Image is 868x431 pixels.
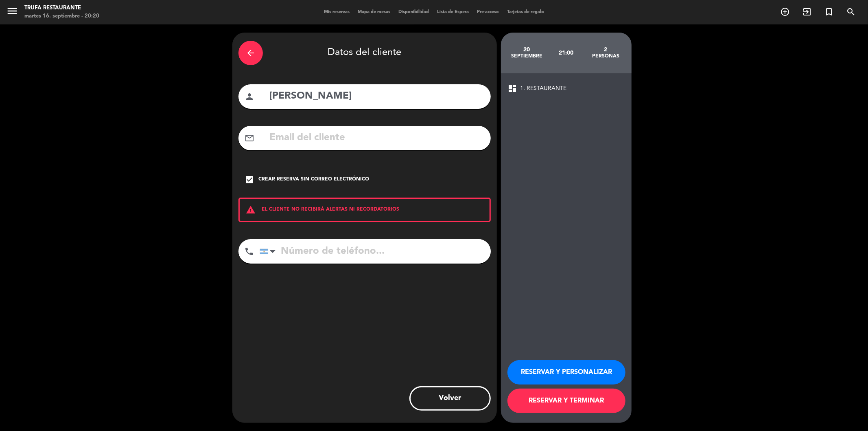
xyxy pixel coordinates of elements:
[394,10,433,14] span: Disponibilidad
[245,133,254,143] i: mail_outline
[246,48,256,58] i: arrow_back
[433,10,473,14] span: Lista de Espera
[6,5,18,20] button: menu
[586,46,625,53] div: 2
[354,10,394,14] span: Mapa de mesas
[507,360,625,385] button: RESERVAR Y PERSONALIZAR
[520,84,566,93] span: 1. RESTAURANTE
[802,7,812,17] i: exit_to_app
[320,10,354,14] span: Mis reservas
[258,176,369,184] div: Crear reserva sin correo electrónico
[240,205,262,215] i: warning
[245,175,254,185] i: check_box
[409,386,491,411] button: Volver
[824,7,834,17] i: turned_in_not
[24,12,99,20] div: martes 16. septiembre - 20:20
[507,389,625,413] button: RESERVAR Y TERMINAR
[238,39,491,67] div: Datos del cliente
[260,240,279,263] div: Argentina: +54
[24,4,99,12] div: Trufa Restaurante
[507,53,547,59] div: septiembre
[269,130,485,146] input: Email del cliente
[238,198,491,222] div: EL CLIENTE NO RECIBIRÁ ALERTAS NI RECORDATORIOS
[507,46,547,53] div: 20
[245,92,254,101] i: person
[780,7,790,17] i: add_circle_outline
[503,10,548,14] span: Tarjetas de regalo
[260,239,491,264] input: Número de teléfono...
[473,10,503,14] span: Pre-acceso
[269,88,485,105] input: Nombre del cliente
[507,84,517,93] span: dashboard
[547,39,586,67] div: 21:00
[6,5,18,17] i: menu
[244,246,254,256] i: phone
[586,53,625,59] div: personas
[846,7,856,17] i: search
